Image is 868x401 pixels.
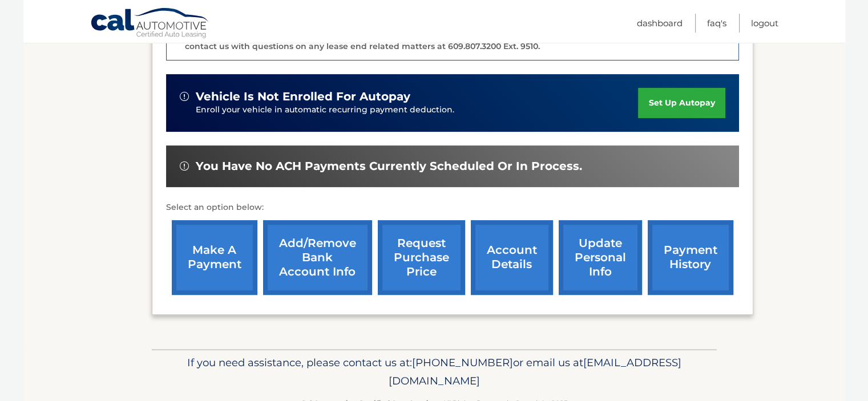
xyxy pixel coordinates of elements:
a: FAQ's [707,14,726,33]
p: If you need assistance, please contact us at: or email us at [159,354,709,390]
a: update personal info [559,220,642,295]
img: alert-white.svg [180,161,189,171]
span: You have no ACH payments currently scheduled or in process. [196,159,582,173]
a: Logout [751,14,778,33]
a: request purchase price [378,220,465,295]
a: payment history [648,220,733,295]
p: Enroll your vehicle in automatic recurring payment deduction. [196,104,639,116]
a: Add/Remove bank account info [263,220,372,295]
a: account details [471,220,553,295]
a: make a payment [172,220,257,295]
a: Dashboard [637,14,683,33]
img: alert-white.svg [180,92,189,101]
span: vehicle is not enrolled for autopay [196,90,410,104]
a: Cal Automotive [90,7,210,40]
p: Select an option below: [166,201,739,214]
a: set up autopay [638,88,725,118]
span: [PHONE_NUMBER] [412,356,513,369]
p: The end of your lease is approaching soon. A member of our lease end team will be in touch soon t... [185,13,732,51]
